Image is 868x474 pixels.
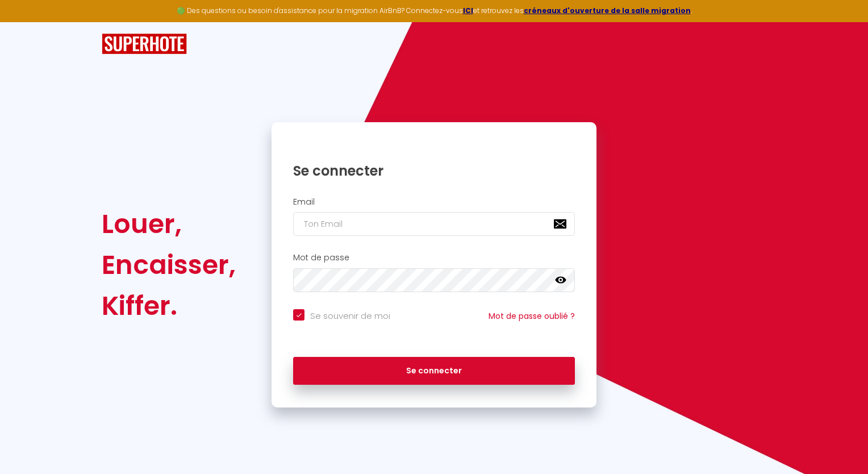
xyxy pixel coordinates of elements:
[463,6,473,15] a: ICI
[489,310,575,322] a: Mot de passe oublié ?
[102,34,187,55] img: SuperHote logo
[102,244,236,285] div: Encaisser,
[102,203,236,244] div: Louer,
[293,357,575,385] button: Se connecter
[524,6,691,15] a: créneaux d'ouverture de la salle migration
[293,253,575,263] h2: Mot de passe
[102,285,236,326] div: Kiffer.
[293,197,575,207] h2: Email
[293,212,575,236] input: Ton Email
[293,162,575,180] h1: Se connecter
